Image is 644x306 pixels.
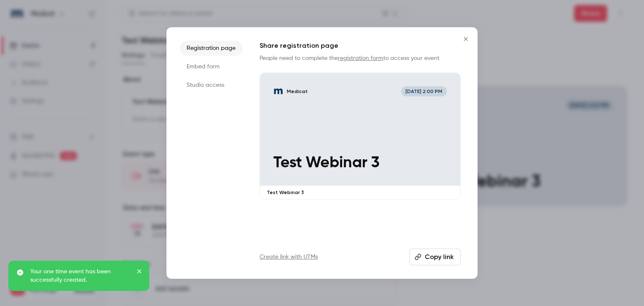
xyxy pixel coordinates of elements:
[260,253,318,261] a: Create link with UTMs
[273,154,447,172] p: Test Webinar 3
[273,86,283,96] img: Test Webinar 3
[457,31,474,47] button: Close
[180,78,243,93] li: Studio access
[401,86,447,96] span: [DATE] 2:00 PM
[180,59,243,74] li: Embed form
[338,55,383,61] a: registration form
[267,189,454,196] p: Test Webinar 3
[287,88,308,95] p: Medicat
[30,267,131,284] p: Your one time event has been successfully created.
[409,249,461,265] button: Copy link
[137,267,143,277] button: close
[260,73,461,200] a: Test Webinar 3Medicat[DATE] 2:00 PMTest Webinar 3Test Webinar 3
[180,41,243,56] li: Registration page
[260,54,461,62] p: People need to complete the to access your event
[260,41,461,51] h1: Share registration page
